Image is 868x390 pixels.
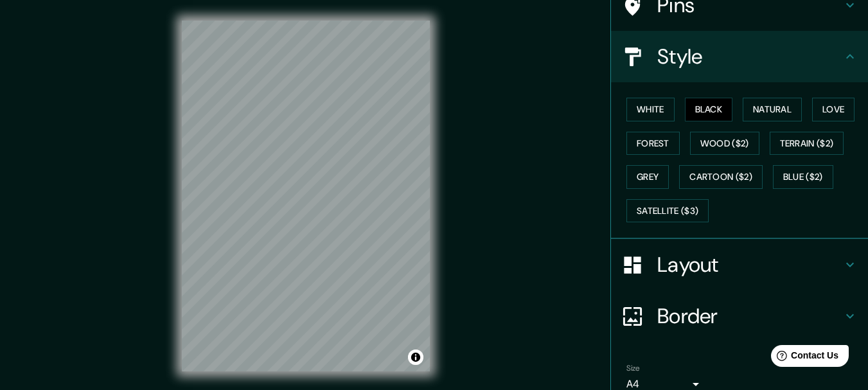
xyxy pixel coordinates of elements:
button: Wood ($2) [690,132,759,155]
button: Grey [626,165,669,189]
div: Layout [611,239,868,290]
button: Black [685,98,733,121]
h4: Border [657,303,842,329]
button: Natural [743,98,802,121]
label: Size [626,363,640,374]
button: Forest [626,132,680,155]
h4: Style [657,44,842,69]
div: Style [611,31,868,82]
iframe: Help widget launcher [754,340,854,376]
div: Border [611,290,868,342]
canvas: Map [182,21,430,371]
button: Cartoon ($2) [679,165,763,189]
button: White [626,98,675,121]
button: Toggle attribution [408,350,423,365]
button: Blue ($2) [773,165,833,189]
button: Satellite ($3) [626,199,709,223]
button: Terrain ($2) [770,132,844,155]
h4: Layout [657,252,842,278]
button: Love [812,98,855,121]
